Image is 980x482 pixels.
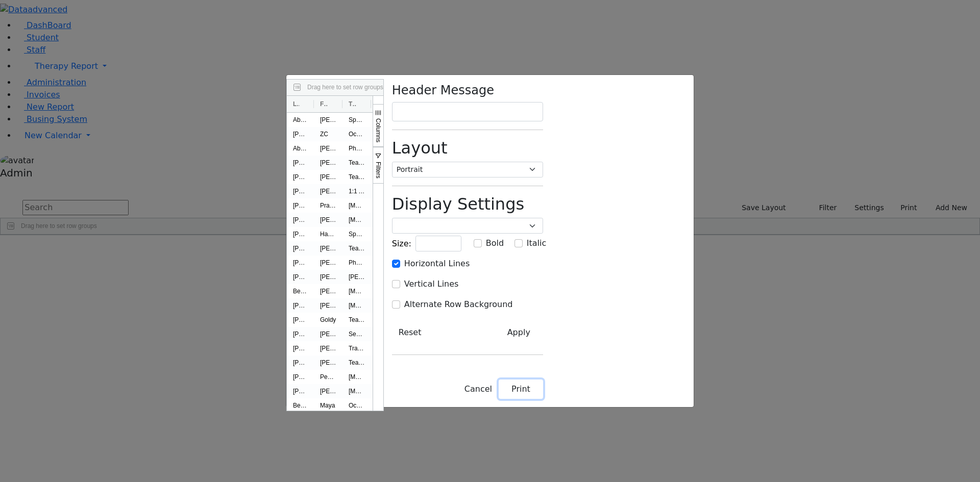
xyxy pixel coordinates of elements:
[375,162,382,179] span: Filters
[287,327,314,341] div: [PERSON_NAME]
[314,156,342,170] div: [PERSON_NAME]
[342,298,371,313] div: [MEDICAL_DATA]
[314,356,342,370] div: [PERSON_NAME]
[495,323,543,342] button: Apply
[287,170,314,184] div: [PERSON_NAME]
[375,118,382,142] span: Columns
[287,141,685,156] div: Press SPACE to select this row.
[287,127,314,141] div: [PERSON_NAME]
[314,370,342,384] div: Pesyl [PERSON_NAME]
[287,384,685,398] div: Press SPACE to select this row.
[287,270,685,284] div: Press SPACE to select this row.
[342,384,371,398] div: [MEDICAL_DATA]
[371,241,400,256] div: Other Staff
[371,113,400,127] div: Teaching
[287,341,685,356] div: Press SPACE to select this row.
[342,327,371,341] div: Secretary
[287,213,685,227] div: Press SPACE to select this row.
[342,356,371,370] div: Teacher Aide Bilingual
[287,213,314,227] div: [PERSON_NAME]
[287,341,314,356] div: [PERSON_NAME]
[404,298,513,311] label: Alternate Row Background
[314,384,342,398] div: [PERSON_NAME]
[404,258,470,270] label: Horizontal Lines
[287,384,314,398] div: [PERSON_NAME]
[314,227,342,241] div: Hadassah
[392,238,411,250] label: Size:
[287,256,314,270] div: [PERSON_NAME]
[314,141,342,156] div: [PERSON_NAME]
[371,213,400,227] div: [MEDICAL_DATA]
[287,284,685,298] div: Press SPACE to select this row.
[371,127,400,141] div: [MEDICAL_DATA]
[371,198,400,213] div: [MEDICAL_DATA]
[287,170,685,184] div: Press SPACE to select this row.
[287,370,314,384] div: [PERSON_NAME]
[342,241,371,256] div: Teacher Aide Bilingual
[371,284,400,298] div: Psychology
[314,284,342,298] div: [PERSON_NAME]
[314,313,342,327] div: Goldy
[342,127,371,141] div: Occupational Therapist
[314,270,342,284] div: [PERSON_NAME]
[486,237,504,249] label: Bold
[287,156,685,170] div: Press SPACE to select this row.
[392,323,428,342] button: Reset
[342,341,371,356] div: Transporter
[287,113,314,127] div: Abboudi
[287,313,685,327] div: Press SPACE to select this row.
[342,141,371,156] div: Physical Therapist
[371,370,400,384] div: [MEDICAL_DATA]
[307,84,383,91] span: Drag here to set row groups
[287,241,685,256] div: Press SPACE to select this row.
[287,198,314,213] div: [PERSON_NAME]
[287,298,314,313] div: [PERSON_NAME]
[349,100,357,108] span: Title
[371,313,400,327] div: [DEMOGRAPHIC_DATA] Paraprofessional
[371,384,400,398] div: [MEDICAL_DATA]
[287,313,314,327] div: [PERSON_NAME]
[342,198,371,213] div: [MEDICAL_DATA]
[342,170,371,184] div: Teacher Aide Bilingual
[287,184,314,198] div: [PERSON_NAME]
[373,104,383,147] button: Columns
[371,327,400,341] div: Office Staff
[342,284,371,298] div: [MEDICAL_DATA]
[527,237,546,249] label: Italic
[314,256,342,270] div: [PERSON_NAME]
[342,227,371,241] div: Special Education Teacher
[293,100,300,108] span: Last Name
[287,127,685,141] div: Press SPACE to select this row.
[287,227,314,241] div: [PERSON_NAME]
[371,256,400,270] div: Physical Therapy
[371,227,400,241] div: Teaching
[371,298,400,313] div: [MEDICAL_DATA]
[342,313,371,327] div: Teacher Aide Bilingual
[287,227,685,241] div: Press SPACE to select this row.
[287,356,685,370] div: Press SPACE to select this row.
[320,100,328,108] span: First Name
[287,270,314,284] div: [PERSON_NAME]
[287,284,314,298] div: Benisz
[371,170,400,184] div: [DEMOGRAPHIC_DATA] Paraprofessional
[314,398,342,413] div: Maya
[371,184,400,198] div: 1:1 Aides
[342,256,371,270] div: Physical Therapist
[373,147,383,184] button: Filters
[287,356,314,370] div: [PERSON_NAME]
[499,379,543,399] button: Print
[287,156,314,170] div: [PERSON_NAME]
[392,83,543,98] h4: Header Message
[342,270,371,284] div: [PERSON_NAME]
[342,184,371,198] div: 1:1 Aide
[287,398,314,413] div: Bernsley-POTS
[342,213,371,227] div: [MEDICAL_DATA]
[287,256,685,270] div: Press SPACE to select this row.
[287,141,314,156] div: Abramsky
[287,184,685,198] div: Press SPACE to select this row.
[287,113,685,127] div: Press SPACE to select this row.
[342,156,371,170] div: Teacher Aide Bilingual
[314,327,342,341] div: [PERSON_NAME]
[314,184,342,198] div: [PERSON_NAME]
[371,156,400,170] div: [DEMOGRAPHIC_DATA] Paraprofessional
